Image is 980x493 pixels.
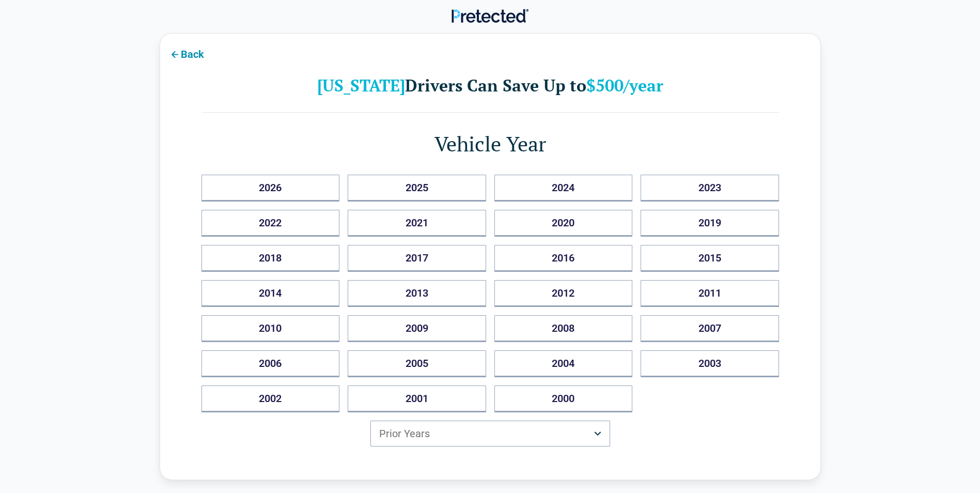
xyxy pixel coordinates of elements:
button: 2001 [348,386,486,412]
button: 2014 [201,280,340,307]
button: 2008 [494,315,633,342]
button: 2004 [494,350,633,377]
button: 2010 [201,315,340,342]
h1: Vehicle Year [201,129,779,158]
button: Back [160,42,212,65]
button: 2002 [201,386,340,412]
button: 2019 [641,210,779,237]
h2: Drivers Can Save Up to [201,75,779,96]
button: 2024 [494,175,633,202]
button: 2026 [201,175,340,202]
b: [US_STATE] [317,74,405,96]
button: 2023 [641,175,779,202]
button: 2009 [348,315,486,342]
button: 2006 [201,350,340,377]
button: 2025 [348,175,486,202]
button: 2013 [348,280,486,307]
button: 2017 [348,245,486,272]
button: 2021 [348,210,486,237]
button: 2020 [494,210,633,237]
button: 2007 [641,315,779,342]
button: 2018 [201,245,340,272]
button: 2016 [494,245,633,272]
button: 2000 [494,386,633,412]
button: Prior Years [370,421,610,446]
button: 2015 [641,245,779,272]
button: 2005 [348,350,486,377]
button: 2012 [494,280,633,307]
b: $500/year [586,74,663,96]
button: 2011 [641,280,779,307]
button: 2022 [201,210,340,237]
button: 2003 [641,350,779,377]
